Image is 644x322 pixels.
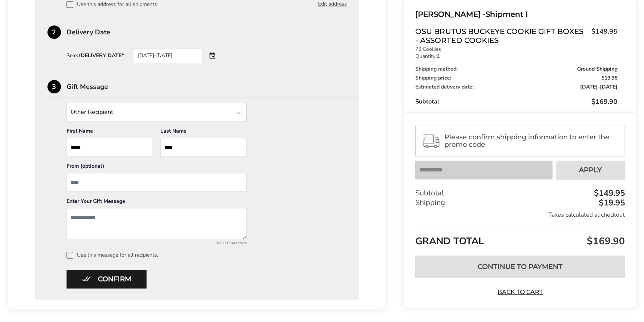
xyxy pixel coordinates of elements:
[579,167,602,173] span: Apply
[67,162,247,173] div: From (optional)
[67,53,124,58] div: Select
[600,83,617,90] span: [DATE]
[67,173,247,192] input: From
[580,83,598,90] span: [DATE]
[415,66,617,72] div: Shipping method:
[415,188,625,198] div: Subtotal
[437,53,440,60] strong: 1
[415,97,617,106] div: Subtotal
[160,138,247,157] input: Last Name
[415,27,617,45] a: OSU Brutus Buckeye Cookie Gift Boxes - Assorted Cookies$149.95
[415,226,625,250] div: GRAND TOTAL
[585,235,625,248] span: $169.90
[415,198,625,208] div: Shipping
[444,133,618,148] span: Please confirm shipping information to enter the promo code
[597,199,625,207] div: $19.95
[415,54,617,59] p: Quantity:
[415,211,625,219] div: Taxes calculated at checkout
[494,288,546,296] a: Back to Cart
[47,80,61,93] div: 3
[415,47,617,52] p: 72 Cookies
[577,66,617,72] span: Ground Shipping
[580,84,617,90] span: -
[415,10,486,19] span: [PERSON_NAME] -
[556,161,625,179] button: Apply
[81,52,124,59] strong: DELIVERY DATE*
[415,256,625,278] button: Continue to Payment
[415,84,617,90] div: Estimated delivery date:
[67,103,247,121] input: State
[133,48,203,63] div: [DATE]-[DATE]
[160,127,247,138] div: Last Name
[67,1,157,8] label: Use this address for all shipments
[67,241,247,246] div: 0/250 Characters
[592,189,625,197] div: $149.95
[67,83,360,90] div: Gift Message
[415,27,587,45] span: OSU Brutus Buckeye Cookie Gift Boxes - Assorted Cookies
[415,75,617,81] div: Shipping price:
[67,270,147,288] button: Confirm button
[67,127,153,138] div: First Name
[67,29,360,35] div: Delivery Date
[67,198,247,208] div: Enter Your Gift Message
[601,75,617,81] span: $19.95
[67,138,153,157] input: First Name
[415,8,617,21] div: Shipment 1
[47,25,61,39] div: 2
[591,97,617,106] span: $169.90
[588,27,617,43] span: $149.95
[67,252,347,258] label: Use this message for all recipients.
[67,208,247,239] textarea: Add a message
